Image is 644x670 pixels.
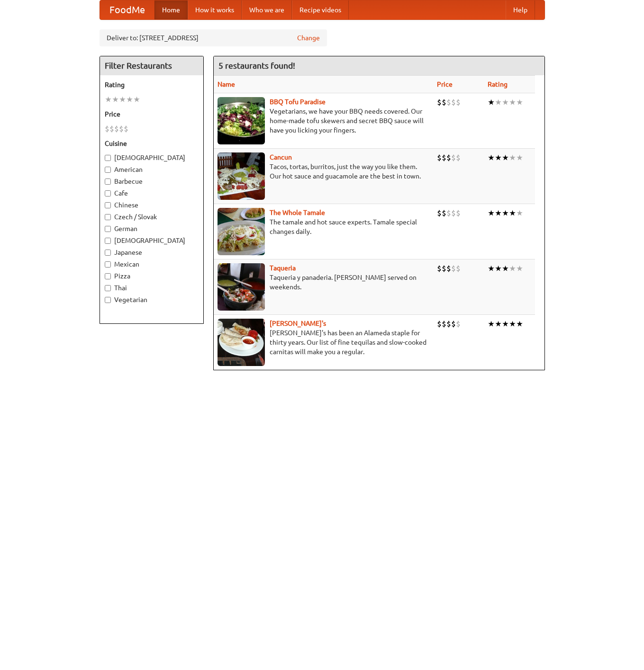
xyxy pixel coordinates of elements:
li: $ [446,319,451,329]
li: ★ [495,152,502,163]
li: ★ [509,263,516,274]
ng-pluralize: 5 restaurants found! [218,61,295,70]
label: [DEMOGRAPHIC_DATA] [105,153,199,162]
li: $ [456,208,461,218]
li: ★ [516,152,523,163]
li: $ [446,263,451,274]
li: ★ [509,319,516,329]
label: German [105,224,199,233]
img: tofuparadise.jpg [218,97,265,144]
li: ★ [119,94,126,105]
a: Who we are [242,0,292,19]
li: ★ [516,319,523,329]
a: Rating [488,80,508,88]
li: ★ [502,97,509,107]
li: $ [456,152,461,163]
label: Czech / Slovak [105,212,199,222]
a: [PERSON_NAME]'s [270,320,326,327]
a: Home [154,0,188,19]
li: $ [119,124,124,134]
li: $ [442,152,446,163]
li: ★ [488,263,495,274]
li: $ [446,152,451,163]
p: [PERSON_NAME]'s has been an Alameda staple for thirty years. Our list of fine tequilas and slow-c... [218,328,429,357]
label: [DEMOGRAPHIC_DATA] [105,236,199,245]
a: Name [218,80,235,88]
li: ★ [495,319,502,329]
input: Vegetarian [105,297,111,303]
li: ★ [105,94,112,105]
input: Chinese [105,202,111,208]
input: Barbecue [105,179,111,185]
h5: Rating [105,80,199,89]
input: American [105,167,111,173]
li: $ [446,208,451,218]
li: $ [451,319,456,329]
li: $ [437,319,442,329]
a: How it works [188,0,242,19]
li: $ [446,97,451,107]
li: ★ [509,97,516,107]
input: Cafe [105,190,111,197]
label: Barbecue [105,177,199,186]
li: $ [451,263,456,274]
label: American [105,165,199,174]
a: Recipe videos [292,0,349,19]
li: $ [456,97,461,107]
h4: Filter Restaurants [100,56,203,75]
li: ★ [495,97,502,107]
li: ★ [502,263,509,274]
input: [DEMOGRAPHIC_DATA] [105,238,111,244]
label: Thai [105,283,199,293]
li: $ [451,152,456,163]
li: $ [456,319,461,329]
li: ★ [488,208,495,218]
p: Taqueria y panaderia. [PERSON_NAME] served on weekends. [218,273,429,292]
label: Mexican [105,259,199,269]
li: ★ [495,263,502,274]
div: Deliver to: [STREET_ADDRESS] [100,29,327,46]
li: ★ [516,263,523,274]
li: ★ [516,208,523,218]
a: BBQ Tofu Paradise [270,98,326,106]
li: $ [456,263,461,274]
li: $ [437,97,442,107]
input: Czech / Slovak [105,214,111,220]
h5: Price [105,109,199,119]
li: ★ [509,152,516,163]
a: Help [506,0,535,19]
li: ★ [488,319,495,329]
a: Change [297,33,320,43]
a: The Whole Tamale [270,209,325,216]
li: $ [451,97,456,107]
img: taqueria.jpg [218,263,265,311]
li: $ [109,124,114,134]
li: ★ [502,319,509,329]
li: ★ [133,94,140,105]
a: Taqueria [270,264,296,272]
label: Japanese [105,248,199,257]
img: wholetamale.jpg [218,208,265,255]
li: ★ [495,208,502,218]
label: Pizza [105,271,199,281]
a: Price [437,80,453,88]
li: $ [105,124,109,134]
li: ★ [509,208,516,218]
label: Cafe [105,188,199,198]
li: ★ [516,97,523,107]
input: Mexican [105,261,111,268]
li: $ [124,124,128,134]
label: Chinese [105,200,199,210]
li: ★ [488,97,495,107]
label: Vegetarian [105,295,199,304]
img: cancun.jpg [218,152,265,200]
li: $ [114,124,119,134]
li: $ [442,97,446,107]
li: $ [437,152,442,163]
input: German [105,226,111,232]
input: Thai [105,285,111,291]
img: pedros.jpg [218,319,265,366]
